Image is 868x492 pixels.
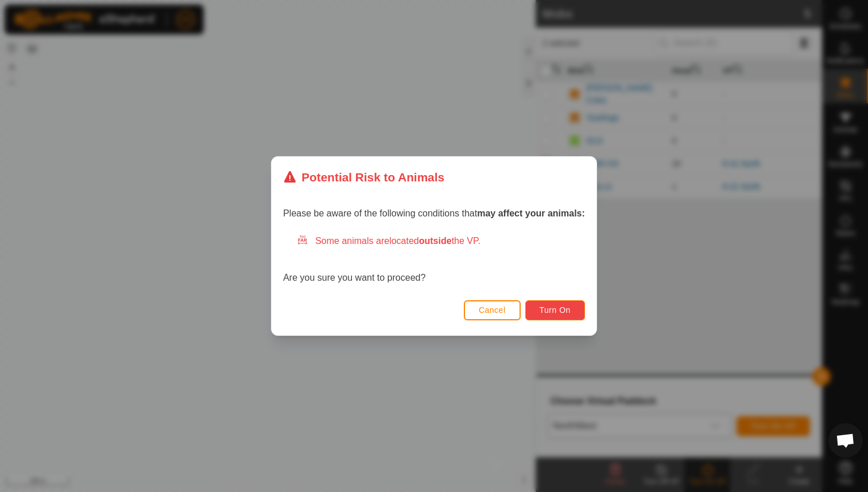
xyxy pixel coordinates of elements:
span: Turn On [540,305,571,315]
a: Open chat [828,423,863,458]
div: Potential Risk to Animals [283,168,444,186]
span: Please be aware of the following conditions that [283,208,585,218]
div: Some animals are [297,234,585,248]
div: Are you sure you want to proceed? [283,234,585,285]
strong: outside [419,236,452,246]
strong: may affect your animals: [477,208,585,218]
span: Cancel [479,305,506,315]
button: Turn On [525,300,585,320]
span: located the VP. [389,236,480,246]
button: Cancel [464,300,521,320]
